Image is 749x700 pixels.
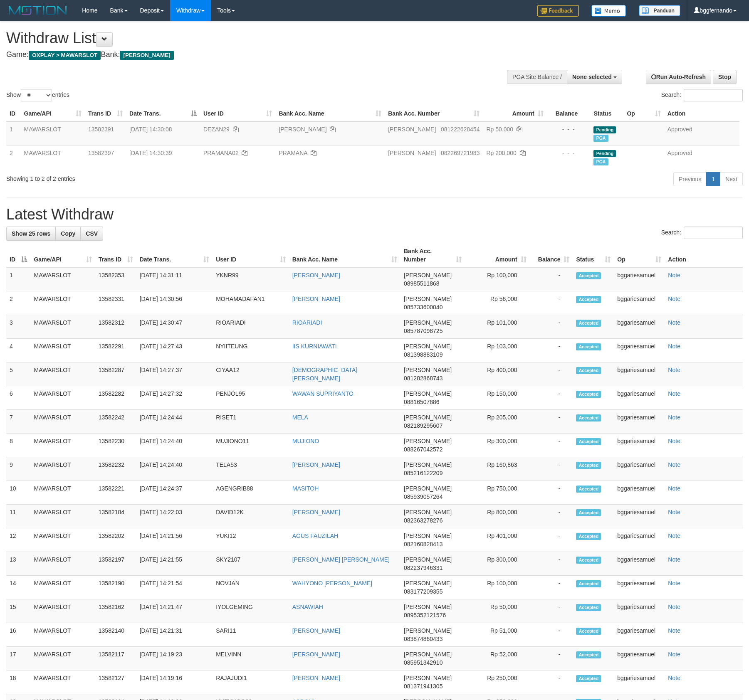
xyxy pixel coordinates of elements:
td: [DATE] 14:21:31 [136,623,213,647]
span: Copy 081282868743 to clipboard [404,375,442,382]
td: - [530,576,573,599]
span: Accepted [576,320,601,327]
td: MAWARSLOT [30,457,95,481]
span: 13582391 [88,126,114,133]
div: PGA Site Balance / [507,70,567,84]
td: 13582282 [95,386,136,410]
span: [DATE] 14:30:08 [129,126,172,133]
div: - - - [550,149,587,157]
td: 13582287 [95,362,136,386]
td: [DATE] 14:27:37 [136,362,213,386]
span: [PERSON_NAME] [404,272,452,279]
td: 13582230 [95,434,136,457]
td: MUJIONO11 [213,434,289,457]
td: MOHAMADAFAN1 [213,291,289,315]
td: 13582331 [95,291,136,315]
span: Copy 08816507886 to clipboard [404,399,440,405]
td: SARI11 [213,623,289,647]
td: 13582353 [95,267,136,291]
td: MAWARSLOT [30,410,95,434]
td: - [530,457,573,481]
span: [PERSON_NAME] [404,414,452,421]
td: 15 [6,599,30,623]
td: CIYAA12 [213,362,289,386]
td: - [530,339,573,362]
td: 17 [6,647,30,670]
td: - [530,267,573,291]
img: panduan.png [639,5,680,16]
a: [DEMOGRAPHIC_DATA] [PERSON_NAME] [292,367,358,382]
span: Accepted [576,486,601,493]
td: [DATE] 14:19:23 [136,647,213,670]
td: bggariesamuel [614,267,665,291]
span: Copy 082189295607 to clipboard [404,422,442,429]
td: bggariesamuel [614,599,665,623]
td: bggariesamuel [614,623,665,647]
span: Show 25 rows [12,230,50,237]
td: bggariesamuel [614,505,665,528]
a: Previous [673,172,707,186]
span: Accepted [576,296,601,303]
a: Note [668,461,680,468]
a: Note [668,556,680,563]
td: MAWARSLOT [21,121,85,145]
td: Rp 52,000 [465,647,529,670]
td: [DATE] 14:21:55 [136,552,213,576]
span: [PERSON_NAME] [404,556,452,563]
span: Accepted [576,604,601,611]
td: 9 [6,457,30,481]
td: MAWARSLOT [30,315,95,339]
th: Balance: activate to sort column ascending [530,244,573,267]
td: [DATE] 14:24:40 [136,434,213,457]
span: PRAMANA02 [203,150,239,156]
th: Bank Acc. Number: activate to sort column ascending [385,106,483,121]
td: SKY2107 [213,552,289,576]
td: MAWARSLOT [30,481,95,505]
select: Showentries [21,89,52,101]
span: Accepted [576,343,601,350]
td: MAWARSLOT [30,386,95,410]
a: Show 25 rows [6,227,56,241]
span: [PERSON_NAME] [404,604,452,610]
span: Copy [61,230,75,237]
td: [DATE] 14:31:11 [136,267,213,291]
td: - [530,410,573,434]
a: Note [668,390,680,397]
span: Accepted [576,414,601,421]
th: Date Trans.: activate to sort column ascending [136,244,213,267]
span: Copy 082363278276 to clipboard [404,517,442,524]
span: Copy 081222628454 to clipboard [441,126,480,133]
td: YUKI12 [213,528,289,552]
td: TELA53 [213,457,289,481]
label: Show entries [6,89,69,101]
span: Rp 50.000 [486,126,513,133]
td: Rp 750,000 [465,481,529,505]
td: MAWARSLOT [30,505,95,528]
td: MAWARSLOT [30,362,95,386]
td: [DATE] 14:21:56 [136,528,213,552]
span: Copy 08985511868 to clipboard [404,280,440,287]
td: Rp 800,000 [465,505,529,528]
span: Accepted [576,533,601,540]
td: Rp 101,000 [465,315,529,339]
a: [PERSON_NAME] [292,675,340,681]
img: Feedback.jpg [537,5,579,17]
td: MAWARSLOT [30,647,95,670]
a: Note [668,319,680,326]
td: bggariesamuel [614,647,665,670]
span: Accepted [576,580,601,587]
td: Rp 205,000 [465,410,529,434]
td: MAWARSLOT [30,623,95,647]
input: Search: [684,227,743,239]
a: Note [668,580,680,587]
td: 13582140 [95,623,136,647]
a: Note [668,509,680,515]
a: Note [668,604,680,610]
a: [PERSON_NAME] [292,272,340,279]
th: Balance [547,106,591,121]
td: Approved [664,145,739,169]
span: Copy 085939057264 to clipboard [404,493,442,500]
a: WAWAN SUPRIYANTO [292,390,353,397]
a: MASITOH [292,485,319,492]
th: Date Trans.: activate to sort column descending [126,106,200,121]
